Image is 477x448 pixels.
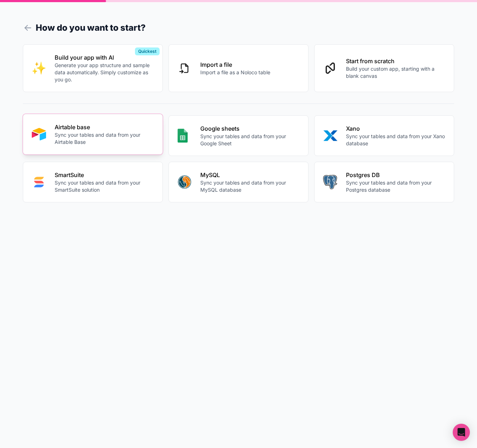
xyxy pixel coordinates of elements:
[200,179,300,193] p: Sync your tables and data from your MySQL database
[55,53,154,62] p: Build your app with AI
[55,62,154,83] p: Generate your app structure and sample data automatically. Simply customize as you go.
[323,175,337,189] img: POSTGRES
[169,115,308,156] button: GOOGLE_SHEETSGoogle sheetsSync your tables and data from your Google Sheet
[55,131,154,146] p: Sync your tables and data from your Airtable Base
[323,129,337,143] img: XANO
[346,171,445,179] p: Postgres DB
[314,44,454,92] button: Start from scratchBuild your custom app, starting with a blank canvas
[32,175,46,189] img: SMART_SUITE
[169,44,308,92] button: Import a fileImport a file as a Noloco table
[135,47,160,55] div: Quickest
[55,171,154,179] p: SmartSuite
[346,65,445,80] p: Build your custom app, starting with a blank canvas
[346,133,445,147] p: Sync your tables and data from your Xano database
[169,162,308,202] button: MYSQLMySQLSync your tables and data from your MySQL database
[177,129,188,143] img: GOOGLE_SHEETS
[23,21,454,34] h1: How do you want to start?
[200,133,300,147] p: Sync your tables and data from your Google Sheet
[32,61,46,75] img: INTERNAL_WITH_AI
[55,123,154,131] p: Airtable base
[55,179,154,193] p: Sync your tables and data from your SmartSuite solution
[200,69,270,76] p: Import a file as a Noloco table
[346,179,445,193] p: Sync your tables and data from your Postgres database
[453,424,470,441] div: Open Intercom Messenger
[32,127,46,141] img: AIRTABLE
[177,175,192,189] img: MYSQL
[346,57,445,65] p: Start from scratch
[200,171,300,179] p: MySQL
[200,124,300,133] p: Google sheets
[23,162,163,202] button: SMART_SUITESmartSuiteSync your tables and data from your SmartSuite solution
[200,60,270,69] p: Import a file
[346,124,445,133] p: Xano
[23,114,163,155] button: AIRTABLEAirtable baseSync your tables and data from your Airtable Base
[314,115,454,156] button: XANOXanoSync your tables and data from your Xano database
[314,162,454,202] button: POSTGRESPostgres DBSync your tables and data from your Postgres database
[23,44,163,92] button: INTERNAL_WITH_AIBuild your app with AIGenerate your app structure and sample data automatically. ...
